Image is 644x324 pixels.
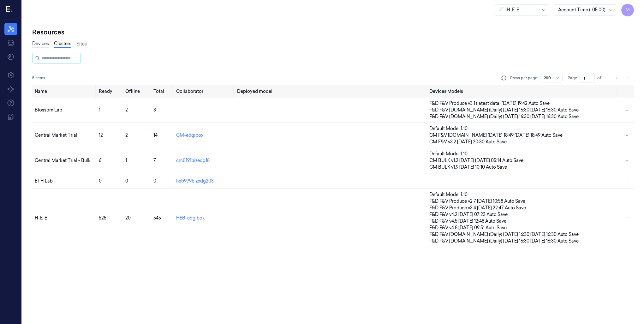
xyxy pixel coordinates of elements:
div: CM BULK v1.2 [DATE] [DATE] 05:14 Auto Save [429,157,616,164]
span: 0 [99,178,102,184]
div: F&D F&V v4.5 [DATE] 12:48 Auto Save [429,218,616,225]
th: Offline [123,85,151,98]
div: F&D F&V Produce v3.1 (latest data) [DATE] 19:42 Auto Save [429,100,616,107]
nav: pagination [612,74,631,82]
span: 1 [125,158,127,163]
a: HEB-edgibox [176,215,205,221]
a: Sites [76,41,87,47]
span: 14 [153,132,158,138]
th: Name [32,85,96,98]
div: CM F&V v3.2 [DATE] 20:30 Auto Save [429,139,616,145]
span: 12 [99,132,103,138]
span: Page [568,75,577,81]
span: 2 [125,107,128,113]
div: Default Model 1.10 [429,151,616,157]
th: Devices Models [427,85,619,98]
div: F&D F&V v4.8 [DATE] 09:51 Auto Save [429,225,616,231]
span: 3 [153,107,156,113]
span: 525 [99,215,106,221]
span: 0 [153,178,156,184]
th: Collaborator [174,85,235,98]
span: 6 [99,158,101,163]
div: F&D F&V [DOMAIN_NAME] (Daily) [DATE] 16:30 [DATE] 16:30 Auto Save [429,107,616,113]
span: 545 [153,215,161,221]
div: F&D F&V [DOMAIN_NAME] (Daily) [DATE] 16:30 [DATE] 16:30 Auto Save [429,113,616,120]
div: F&D F&V Produce v2.7 [DATE] 10:58 Auto Save [429,198,616,205]
a: CM-edgibox [176,132,203,138]
a: Clusters [54,40,71,48]
span: 5 items [32,75,45,81]
div: F&D F&V Produce v3.4 [DATE] 22:47 Auto Save [429,205,616,211]
div: CM BULK v1.9 [DATE] 10:10 Auto Save [429,164,616,171]
div: Blossom Lab [35,107,94,113]
th: Total [151,85,174,98]
a: heb999bizedg203 [176,178,214,184]
span: 7 [153,158,156,163]
a: Devices [32,40,49,48]
div: ETH Lab [35,178,94,184]
span: 1 [99,107,100,113]
div: Central Market Trial [35,132,94,139]
div: F&D F&V [DOMAIN_NAME] (Daily) [DATE] 16:30 [DATE] 16:30 Auto Save [429,238,616,244]
p: Rows per page [510,75,537,81]
span: 2 [125,132,128,138]
div: F&D F&V [DOMAIN_NAME] (Daily) [DATE] 16:30 [DATE] 16:30 Auto Save [429,231,616,238]
th: Ready [96,85,123,98]
span: 0 [125,178,128,184]
div: CM F&V [DOMAIN_NAME] [DATE] 18:49 [DATE] 18:49 Auto Save [429,132,616,139]
a: cm0191bizedg18 [176,158,210,163]
span: 20 [125,215,131,221]
th: Deployed model [235,85,426,98]
div: Resources [32,28,634,37]
div: F&D F&V v4.2 [DATE] 07:23 Auto Save [429,211,616,218]
div: Central Market Trial - Bulk [35,157,94,164]
button: M [621,4,634,16]
div: H-E-B [35,215,94,221]
div: Default Model 1.10 [429,125,616,132]
span: of 1 [597,75,607,81]
div: Default Model 1.10 [429,191,616,198]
